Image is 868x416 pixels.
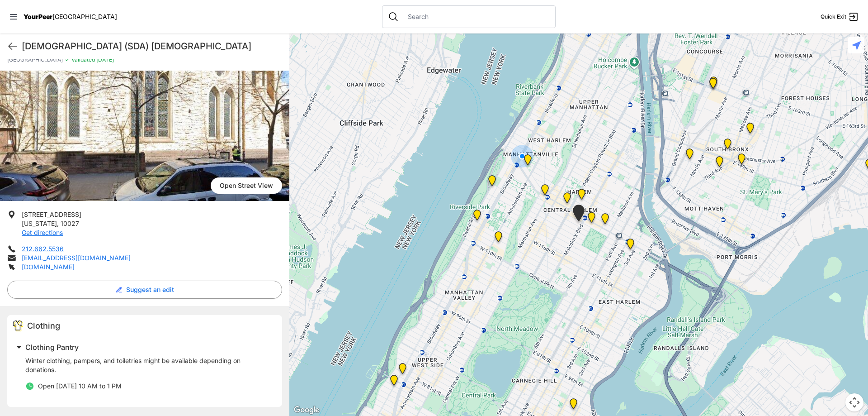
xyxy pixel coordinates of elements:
[596,210,614,231] div: East Harlem
[27,321,60,330] span: Clothing
[489,228,508,249] div: The Cathedral Church of St. John the Divine
[292,404,321,416] img: Google
[741,119,759,141] div: Bronx Youth Center (BYC)
[621,235,640,257] div: Main Location
[24,13,52,20] span: YourPeer
[22,40,282,53] h1: [DEMOGRAPHIC_DATA] (SDA) [DEMOGRAPHIC_DATA]
[680,145,699,167] div: Harm Reduction Center
[24,14,117,19] a: YourPeer[GEOGRAPHIC_DATA]
[22,254,131,262] a: [EMAIL_ADDRESS][DOMAIN_NAME]
[845,393,863,411] button: Map camera controls
[402,12,550,21] input: Search
[582,208,601,230] div: Manhattan
[65,56,70,63] span: ✓
[71,56,95,63] span: Validated
[22,245,64,253] a: 212.662.5536
[821,11,859,22] a: Quick Exit
[718,135,737,157] div: The Bronx
[558,189,576,210] div: Uptown/Harlem DYCD Youth Drop-in Center
[468,206,486,228] div: Ford Hall
[22,210,81,218] span: [STREET_ADDRESS]
[22,229,63,236] a: Get directions
[57,220,59,227] span: ,
[52,13,117,20] span: [GEOGRAPHIC_DATA]
[7,281,282,299] button: Suggest an edit
[704,73,723,95] div: Bronx
[7,56,63,63] span: [GEOGRAPHIC_DATA]
[95,56,114,63] span: [DATE]
[536,181,554,202] div: The PILLARS – Holistic Recovery Support
[38,382,122,390] span: Open [DATE] 10 AM to 1 PM
[22,263,75,271] a: [DOMAIN_NAME]
[292,404,321,416] a: Open this area in Google Maps (opens a new window)
[211,177,282,194] span: Open Street View
[483,172,501,193] div: Manhattan
[393,359,412,381] div: Pathways Adult Drop-In Program
[25,343,79,352] span: Clothing Pantry
[704,74,722,96] div: South Bronx NeON Works
[507,141,537,171] div: You are here!
[126,285,174,294] span: Suggest an edit
[732,150,751,172] div: The Bronx Pride Center
[821,13,846,20] span: Quick Exit
[61,220,79,227] span: 10027
[25,356,271,374] p: Winter clothing, pampers, and toiletries might be available depending on donations.
[22,220,57,227] span: [US_STATE]
[572,185,591,207] div: Manhattan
